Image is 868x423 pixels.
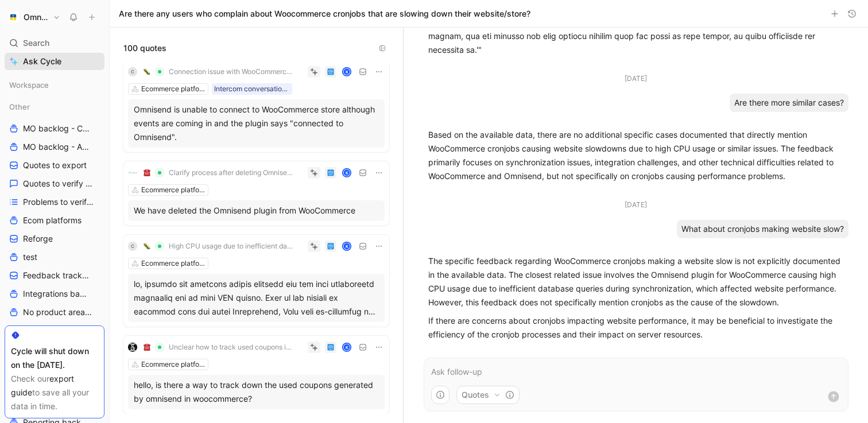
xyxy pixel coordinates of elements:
span: Reforge [23,233,53,245]
span: Unclear how to track used coupons in WooCommerce [169,343,293,352]
div: [DATE] [625,199,647,211]
button: ☎️Clarify process after deleting Omnisend plugin [139,166,297,180]
a: MO backlog - Automation [5,138,104,156]
div: Ecommerce platforms [141,184,206,196]
button: OmnisendOmnisend [5,9,63,25]
a: Feedback tracking [5,267,104,284]
a: test [5,249,104,266]
span: MO backlog - Campaigns [23,123,92,134]
div: What about cronjobs making website slow? [677,220,848,238]
div: Cycle will shut down on the [DATE]. [11,344,98,372]
div: Omnisend is unable to connect to WooCommerce store although events are coming in and the plugin s... [134,103,379,144]
img: logo [128,168,137,177]
a: MO backlog - Campaigns [5,120,104,137]
a: Problems to verify ecom platforms [5,193,104,211]
button: 🐛Connection issue with WooCommerce store [139,65,297,79]
div: hello, is there a way to track down the used coupons generated by omnisend in woocommerce? [134,378,379,406]
span: MO backlog - Automation [23,141,92,153]
span: 100 quotes [123,41,166,55]
img: logo [128,343,137,352]
a: Ask Cycle [5,53,104,70]
span: Ask Cycle [23,55,61,68]
span: Other [9,101,30,112]
img: ☎️ [144,169,150,176]
p: Based on the available data, there are no additional specific cases documented that directly ment... [428,128,844,183]
div: K [343,344,351,351]
button: Quotes [456,386,520,404]
span: No product area (Unknowns) [23,306,92,318]
div: Workspace [5,76,104,94]
div: C [128,67,137,76]
div: Other [5,98,104,115]
div: K [343,169,351,177]
div: lo, ipsumdo sit ametcons adipis elitsedd eiu tem inci utlaboreetd magnaaliq eni ad mini VEN quisn... [134,277,379,319]
span: Quotes to verify Ecom platforms [23,178,93,189]
span: Search [23,36,49,50]
span: Connection issue with WooCommerce store [169,67,293,76]
div: We have deleted the Omnisend plugin from WooCommerce [134,204,379,218]
div: Intercom conversation list between 25_05_15-06_01 paying brands 250602 - Conversationd data pt1 [... [214,83,290,95]
span: Clarify process after deleting Omnisend plugin [169,168,293,177]
div: [DATE] [625,73,647,84]
a: Quotes to verify Ecom platforms [5,175,104,192]
span: test [23,251,37,263]
div: Ecommerce platforms [141,83,206,95]
div: K [343,243,351,250]
span: Feedback tracking [23,270,89,281]
button: 🐛High CPU usage due to inefficient database queries in Omnisend plugin [139,239,297,253]
span: Ecom platforms [23,215,82,226]
span: Problems to verify ecom platforms [23,196,94,208]
a: Reforge [5,230,104,247]
h1: Are there any users who complain about Woocommerce cronjobs that are slowing down their website/s... [119,8,530,20]
p: If there are concerns about cronjobs impacting website performance, it may be beneficial to inves... [428,314,844,341]
div: Are there more similar cases? [730,94,848,112]
span: High CPU usage due to inefficient database queries in Omnisend plugin [169,242,293,251]
p: The specific feedback regarding WooCommerce cronjobs making a website slow is not explicitly docu... [428,254,844,309]
div: K [343,68,351,76]
div: Check our to save all your data in time. [11,372,98,413]
div: Ecommerce platforms [141,258,206,269]
img: Omnisend [7,11,19,23]
a: Integrations backlog [5,285,104,302]
span: Workspace [9,79,49,91]
span: Integrations backlog [23,288,90,300]
img: ☎️ [144,344,150,351]
h1: Omnisend [24,12,48,22]
a: No product area (Unknowns) [5,304,104,321]
a: Ecom platforms [5,212,104,229]
button: ☎️Unclear how to track used coupons in WooCommerce [139,340,297,354]
span: Quotes to export [23,160,87,171]
a: Quotes to export [5,157,104,174]
div: Ecommerce platforms [141,359,206,370]
img: 🐛 [144,68,150,75]
a: Audience - no feature tag [5,322,104,339]
div: C [128,242,137,251]
div: Search [5,34,104,52]
img: 🐛 [144,243,150,250]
